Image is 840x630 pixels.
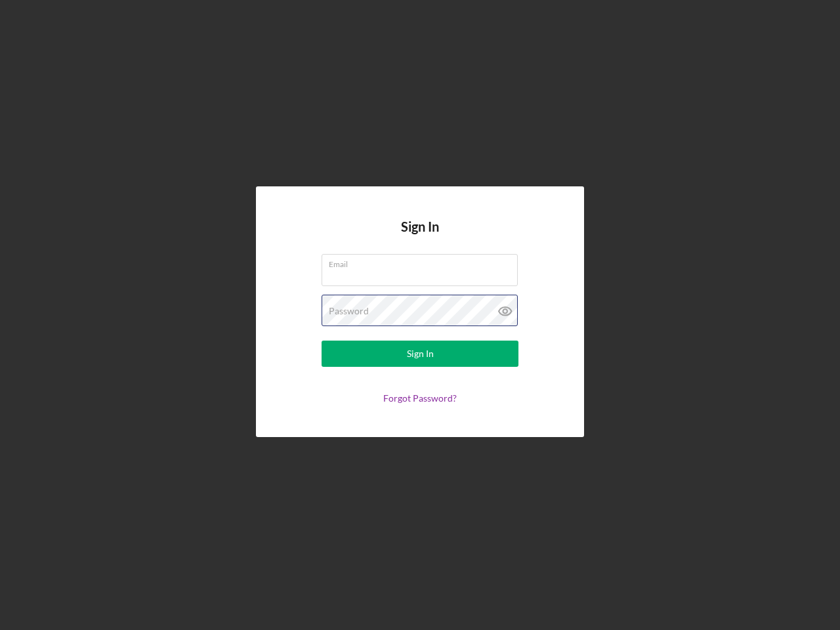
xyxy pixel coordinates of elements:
[329,255,518,269] label: Email
[401,219,439,254] h4: Sign In
[329,306,369,316] label: Password
[407,341,434,367] div: Sign In
[383,392,457,404] a: Forgot Password?
[322,341,518,367] button: Sign In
